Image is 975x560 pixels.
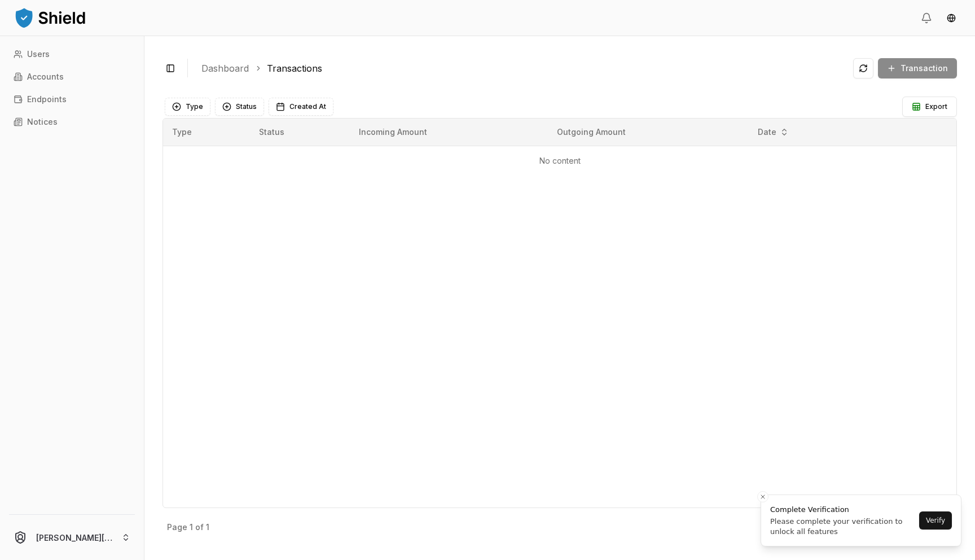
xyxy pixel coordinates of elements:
[27,95,67,103] p: Endpoints
[9,90,135,108] a: Endpoints
[165,98,210,116] button: Type
[919,511,952,530] button: Verify
[770,504,916,515] div: Complete Verification
[757,491,768,502] button: Close toast
[206,523,209,531] p: 1
[9,45,135,63] a: Users
[215,98,264,116] button: Status
[548,119,748,146] th: Outgoing Amount
[27,73,64,81] p: Accounts
[172,155,947,167] p: No content
[201,62,844,75] nav: breadcrumb
[267,62,322,75] a: Transactions
[195,523,204,531] p: of
[350,119,548,146] th: Incoming Amount
[250,119,350,146] th: Status
[201,62,249,75] a: Dashboard
[14,6,87,29] img: ShieldPay Logo
[27,118,58,126] p: Notices
[9,113,135,131] a: Notices
[9,68,135,86] a: Accounts
[36,532,112,544] p: [PERSON_NAME][EMAIL_ADDRESS][DOMAIN_NAME]
[753,123,793,141] button: Date
[5,519,139,555] button: [PERSON_NAME][EMAIL_ADDRESS][DOMAIN_NAME]
[269,98,333,116] button: Created At
[289,102,326,111] span: Created At
[902,97,957,117] button: Export
[770,517,916,537] div: Please complete your verification to unlock all features
[163,119,250,146] th: Type
[167,523,187,531] p: Page
[27,50,50,58] p: Users
[190,523,193,531] p: 1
